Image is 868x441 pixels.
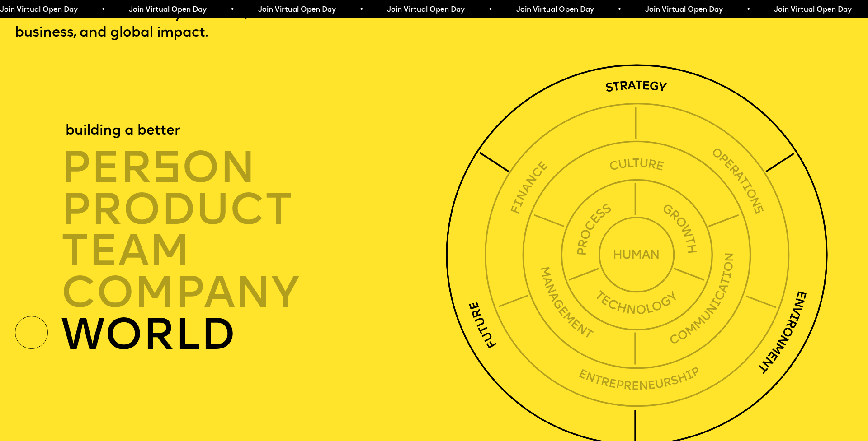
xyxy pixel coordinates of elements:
[66,122,180,141] div: building a better
[61,231,452,273] div: TEAM
[61,314,452,356] div: world
[228,6,232,14] span: •
[61,273,452,314] div: company
[99,6,103,14] span: •
[152,149,182,193] span: s
[615,6,619,14] span: •
[744,6,748,14] span: •
[61,189,452,231] div: product
[61,148,452,189] div: per on
[486,6,490,14] span: •
[357,6,361,14] span: •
